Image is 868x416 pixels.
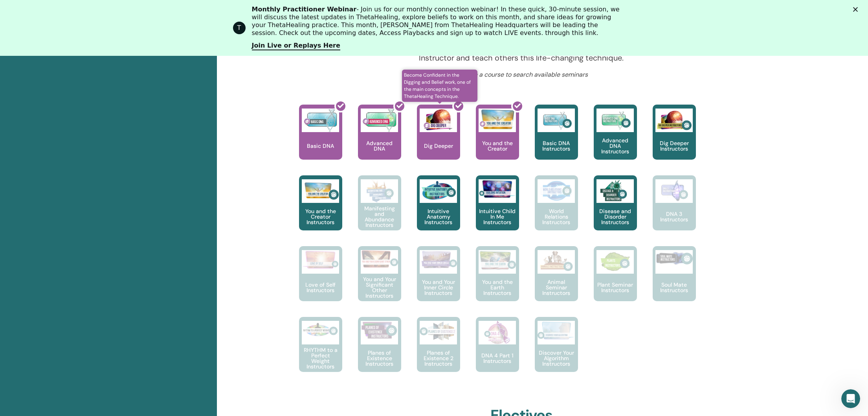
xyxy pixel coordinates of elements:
img: Dig Deeper Instructors [655,109,693,132]
a: Advanced DNA Instructors Advanced DNA Instructors [594,105,637,175]
img: You and Your Significant Other Instructors [361,250,398,268]
a: Discover Your Algorithm Instructors Discover Your Algorithm Instructors [535,317,578,388]
img: DNA 4 Part 1 Instructors [479,321,516,344]
a: DNA 3 Instructors DNA 3 Instructors [653,175,696,246]
img: Intuitive Child In Me Instructors [479,179,516,199]
a: Intuitive Anatomy Instructors Intuitive Anatomy Instructors [417,175,460,246]
p: Advanced DNA [358,140,401,151]
a: Animal Seminar Instructors Animal Seminar Instructors [535,246,578,317]
img: Plant Seminar Instructors [596,250,634,274]
img: Soul Mate Instructors [655,250,693,267]
a: You and the Creator Instructors You and the Creator Instructors [299,175,342,246]
img: Basic DNA [302,109,339,132]
a: Plant Seminar Instructors Plant Seminar Instructors [594,246,637,317]
p: You and the Earth Instructors [476,279,519,296]
a: World Relations Instructors World Relations Instructors [535,175,578,246]
span: Become Confident in the Digging and Belief work, one of the main concepts in the ThetaHealing Tec... [402,70,478,102]
p: Love of Self Instructors [299,282,342,293]
img: Planes of Existence Instructors [361,321,398,340]
img: DNA 3 Instructors [655,179,693,203]
a: Soul Mate Instructors Soul Mate Instructors [653,246,696,317]
img: Intuitive Anatomy Instructors [420,179,457,203]
p: Discover Your Algorithm Instructors [535,350,578,366]
div: - Join us for our monthly connection webinar! In these quick, 30-minute session, we will discuss ... [252,6,623,37]
img: You and the Creator Instructors [302,179,339,203]
p: Dig Deeper Instructors [653,140,696,151]
p: Soul Mate Instructors [653,282,696,293]
p: You and Your Inner Circle Instructors [417,279,460,296]
a: Become Confident in the Digging and Belief work, one of the main concepts in the ThetaHealing Tec... [417,105,460,175]
p: Plant Seminar Instructors [594,282,637,293]
p: Intuitive Anatomy Instructors [417,208,460,225]
a: RHYTHM to a Perfect Weight Instructors RHYTHM to a Perfect Weight Instructors [299,317,342,388]
p: Advanced DNA Instructors [594,138,637,154]
img: Planes of Existence 2 Instructors [420,321,457,342]
a: You and Your Inner Circle Instructors You and Your Inner Circle Instructors [417,246,460,317]
p: Planes of Existence Instructors [358,350,401,366]
img: You and Your Inner Circle Instructors [420,250,457,269]
p: You and Your Significant Other Instructors [358,276,401,298]
a: Dig Deeper Instructors Dig Deeper Instructors [653,105,696,175]
p: Animal Seminar Instructors [535,279,578,296]
img: Advanced DNA [361,109,398,132]
img: Love of Self Instructors [302,250,339,269]
a: Manifesting and Abundance Instructors Manifesting and Abundance Instructors [358,175,401,246]
a: Advanced DNA Advanced DNA [358,105,401,175]
p: Planes of Existence 2 Instructors [417,350,460,366]
img: Advanced DNA Instructors [596,109,634,132]
img: Discover Your Algorithm Instructors [538,321,575,340]
p: Dig Deeper [421,143,456,149]
p: RHYTHM to a Perfect Weight Instructors [299,347,342,369]
a: Intuitive Child In Me Instructors Intuitive Child In Me Instructors [476,175,519,246]
img: Basic DNA Instructors [538,109,575,132]
img: Disease and Disorder Instructors [596,179,634,203]
p: Basic DNA Instructors [535,140,578,151]
p: DNA 4 Part 1 Instructors [476,353,519,364]
a: Basic DNA Instructors Basic DNA Instructors [535,105,578,175]
img: Animal Seminar Instructors [538,250,575,274]
p: You and the Creator Instructors [299,208,342,225]
a: You and Your Significant Other Instructors You and Your Significant Other Instructors [358,246,401,317]
div: Profile image for ThetaHealing [233,22,246,34]
p: DNA 3 Instructors [653,211,696,222]
a: You and the Earth Instructors You and the Earth Instructors [476,246,519,317]
a: You and the Creator You and the Creator [476,105,519,175]
a: Love of Self Instructors Love of Self Instructors [299,246,342,317]
b: Monthly Practitioner Webinar [252,6,357,13]
a: Disease and Disorder Instructors Disease and Disorder Instructors [594,175,637,246]
img: Manifesting and Abundance Instructors [361,179,398,203]
p: Intuitive Child In Me Instructors [476,208,519,225]
p: Click on a course to search available seminars [334,70,709,79]
iframe: Intercom live chat [841,389,860,408]
a: Basic DNA Basic DNA [299,105,342,175]
img: RHYTHM to a Perfect Weight Instructors [302,321,339,339]
a: Join Live or Replays Here [252,42,340,50]
a: Planes of Existence Instructors Planes of Existence Instructors [358,317,401,388]
img: You and the Earth Instructors [479,250,516,271]
p: World Relations Instructors [535,208,578,225]
div: Close [853,7,861,12]
img: You and the Creator [479,109,516,130]
a: Planes of Existence 2 Instructors Planes of Existence 2 Instructors [417,317,460,388]
p: Disease and Disorder Instructors [594,208,637,225]
a: DNA 4 Part 1 Instructors DNA 4 Part 1 Instructors [476,317,519,388]
img: World Relations Instructors [538,179,575,203]
p: You and the Creator [476,140,519,151]
img: Dig Deeper [420,109,457,132]
p: Manifesting and Abundance Instructors [358,206,401,228]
